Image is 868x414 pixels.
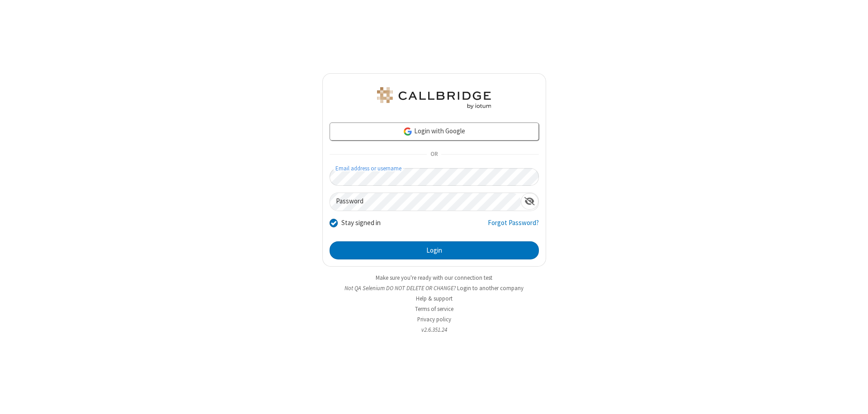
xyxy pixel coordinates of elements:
li: v2.6.351.24 [322,325,546,334]
label: Stay signed in [341,218,381,228]
button: Login [330,241,539,259]
a: Privacy policy [417,315,451,323]
input: Password [330,193,521,211]
a: Forgot Password? [488,218,539,235]
a: Terms of service [415,305,453,313]
input: Email address or username [330,168,539,186]
a: Make sure you're ready with our connection test [376,274,492,282]
button: Login to another company [457,284,524,292]
div: Show password [521,193,538,210]
img: google-icon.png [403,127,413,136]
a: Login with Google [330,122,539,141]
span: OR [427,148,441,161]
a: Help & support [416,295,453,302]
li: Not QA Selenium DO NOT DELETE OR CHANGE? [322,284,546,292]
img: QA Selenium DO NOT DELETE OR CHANGE [375,87,493,109]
